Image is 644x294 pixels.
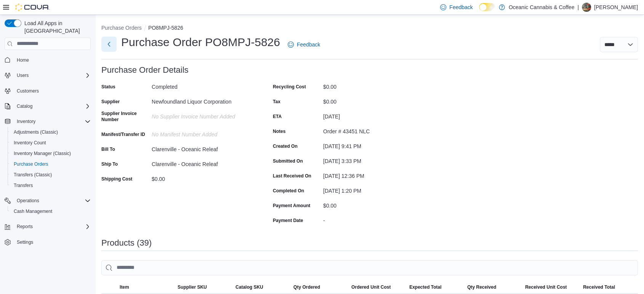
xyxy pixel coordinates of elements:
[21,19,91,35] span: Load All Apps in [GEOGRAPHIC_DATA]
[11,170,55,179] a: Transfers (Classic)
[293,284,320,290] span: Qty Ordered
[467,284,496,290] span: Qty Received
[11,128,61,137] a: Adjustments (Classic)
[14,71,91,80] span: Users
[273,188,304,194] label: Completed On
[273,99,280,105] label: Tax
[2,116,94,127] button: Inventory
[14,55,91,65] span: Home
[273,113,282,120] label: ETA
[323,125,425,134] div: Order # 43451 NLC
[2,85,94,96] button: Customers
[479,11,479,11] span: Dark Mode
[101,25,142,31] button: Purchase Orders
[117,281,175,293] button: Item
[8,206,94,217] button: Cash Management
[17,198,39,204] span: Operations
[2,70,94,81] button: Users
[11,181,36,190] a: Transfers
[101,24,638,33] nav: An example of EuiBreadcrumbs
[323,96,425,105] div: $0.00
[11,207,91,216] span: Cash Management
[101,176,132,182] label: Shipping Cost
[175,281,232,293] button: Supplier SKU
[14,238,36,247] a: Settings
[11,138,91,147] span: Inventory Count
[2,236,94,248] button: Settings
[449,3,473,11] span: Feedback
[2,221,94,232] button: Reports
[273,128,285,134] label: Notes
[351,284,391,290] span: Ordered Unit Cost
[11,138,49,147] a: Inventory Count
[17,72,29,78] span: Users
[8,169,94,180] button: Transfers (Classic)
[273,203,310,209] label: Payment Amount
[14,140,46,146] span: Inventory Count
[11,170,91,179] span: Transfers (Classic)
[101,110,149,123] label: Supplier Invoice Number
[8,148,94,159] button: Inventory Manager (Classic)
[14,196,91,205] span: Operations
[273,158,303,164] label: Submitted On
[11,160,51,169] a: Purchase Orders
[178,284,207,290] span: Supplier SKU
[11,160,91,169] span: Purchase Orders
[509,3,575,12] p: Oceanic Cannabis & Coffee
[323,140,425,149] div: [DATE] 9:41 PM
[5,51,91,268] nav: Complex example
[101,37,117,52] button: Next
[479,3,495,11] input: Dark Mode
[14,172,52,178] span: Transfers (Classic)
[101,66,189,75] h3: Purchase Order Details
[8,159,94,169] button: Purchase Orders
[17,88,39,94] span: Customers
[464,281,522,293] button: Qty Received
[273,143,298,149] label: Created On
[14,237,91,247] span: Settings
[14,222,36,231] button: Reports
[235,284,263,290] span: Catalog SKU
[152,143,254,152] div: Clarenville - Oceanic Releaf
[14,117,91,126] span: Inventory
[14,102,35,111] button: Catalog
[2,54,94,66] button: Home
[582,3,591,12] div: Samantha Craig
[594,3,638,12] p: [PERSON_NAME]
[323,170,425,179] div: [DATE] 12:36 PM
[152,128,254,137] div: No Manifest Number added
[14,196,42,205] button: Operations
[14,86,91,96] span: Customers
[8,180,94,191] button: Transfers
[14,56,32,65] a: Home
[2,195,94,206] button: Operations
[14,222,91,231] span: Reports
[14,150,71,157] span: Inventory Manager (Classic)
[11,149,91,158] span: Inventory Manager (Classic)
[101,84,115,90] label: Status
[11,207,55,216] a: Cash Management
[290,281,348,293] button: Qty Ordered
[525,284,567,290] span: Received Unit Cost
[522,281,580,293] button: Received Unit Cost
[285,37,323,52] a: Feedback
[152,110,254,120] div: No Supplier Invoice Number added
[323,81,425,90] div: $0.00
[348,281,406,293] button: Ordered Unit Cost
[148,25,183,31] button: PO8MPJ-5826
[15,3,50,11] img: Cova
[323,110,425,120] div: [DATE]
[101,161,118,167] label: Ship To
[14,161,48,167] span: Purchase Orders
[101,146,115,152] label: Bill To
[17,224,33,230] span: Reports
[14,182,33,189] span: Transfers
[152,173,254,182] div: $0.00
[17,239,33,245] span: Settings
[2,101,94,112] button: Catalog
[409,284,441,290] span: Expected Total
[17,118,35,125] span: Inventory
[101,238,152,248] h3: Products (39)
[120,284,129,290] span: Item
[323,185,425,194] div: [DATE] 1:20 PM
